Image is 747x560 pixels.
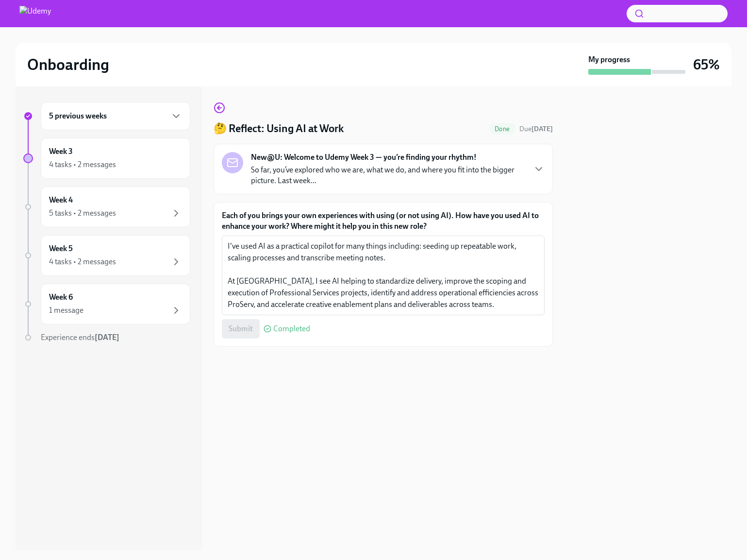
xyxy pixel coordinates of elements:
[251,165,525,186] p: So far, you’ve explored who we are, what we do, and where you fit into the bigger picture. Last w...
[693,56,720,73] h3: 65%
[49,159,116,170] div: 4 tasks • 2 messages
[49,146,73,157] h6: Week 3
[19,6,51,21] img: Udemy
[489,125,515,133] span: Done
[49,256,116,267] div: 4 tasks • 2 messages
[95,333,119,342] strong: [DATE]
[519,124,553,134] span: September 13th, 2025 10:00
[228,240,539,310] textarea: I've used AI as a practical copilot for many things including: seeding up repeatable work, scalin...
[27,55,109,74] h2: Onboarding
[23,187,190,227] a: Week 45 tasks • 2 messages
[49,243,73,254] h6: Week 5
[214,121,344,136] h4: 🤔 Reflect: Using AI at Work
[273,325,310,333] span: Completed
[49,208,116,219] div: 5 tasks • 2 messages
[41,102,190,130] div: 5 previous weeks
[222,210,545,232] label: Each of you brings your own experiences with using (or not using AI). How have you used AI to enh...
[519,125,553,133] span: Due
[49,195,73,205] h6: Week 4
[251,152,477,163] strong: New@U: Welcome to Udemy Week 3 — you’re finding your rhythm!
[41,333,119,342] span: Experience ends
[49,305,83,316] div: 1 message
[23,138,190,179] a: Week 34 tasks • 2 messages
[49,111,107,121] h6: 5 previous weeks
[531,125,553,133] strong: [DATE]
[588,54,630,65] strong: My progress
[49,292,73,303] h6: Week 6
[23,235,190,276] a: Week 54 tasks • 2 messages
[23,284,190,324] a: Week 61 message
